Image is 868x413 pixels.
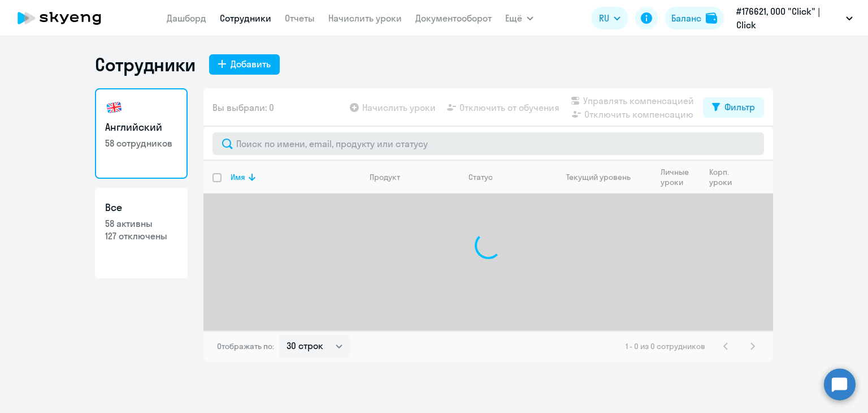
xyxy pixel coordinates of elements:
p: 58 активны [105,217,177,230]
a: Все58 активны127 отключены [95,188,188,278]
span: RU [599,11,609,25]
div: Статус [468,172,493,182]
div: Корп. уроки [709,167,741,187]
a: Отчеты [285,12,315,24]
div: Баланс [671,11,701,25]
button: Ещё [505,7,533,29]
h3: Все [105,200,177,215]
div: Продукт [370,172,400,182]
div: Личные уроки [661,167,700,187]
div: Добавить [231,57,271,71]
a: Дашборд [167,12,206,24]
span: Отображать по: [217,341,274,351]
button: #176621, ООО "Click" | Click [731,5,858,32]
div: Фильтр [724,100,755,114]
div: Имя [231,172,360,182]
img: balance [706,12,717,24]
p: 58 сотрудников [105,137,177,149]
span: 1 - 0 из 0 сотрудников [626,341,705,351]
span: Вы выбрали: 0 [212,101,274,114]
a: Сотрудники [220,12,271,24]
button: RU [591,7,628,29]
button: Добавить [209,54,280,75]
button: Фильтр [703,97,764,118]
div: Имя [231,172,245,182]
div: Текущий уровень [566,172,631,182]
button: Балансbalance [665,7,724,29]
h3: Английский [105,120,177,135]
a: Документооборот [415,12,492,24]
p: #176621, ООО "Click" | Click [736,5,841,32]
img: english [105,98,123,117]
p: 127 отключены [105,230,177,242]
input: Поиск по имени, email, продукту или статусу [212,132,764,155]
a: Английский58 сотрудников [95,88,188,179]
h1: Сотрудники [95,53,196,76]
span: Ещё [505,11,522,25]
div: Текущий уровень [555,172,651,182]
a: Начислить уроки [328,12,402,24]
